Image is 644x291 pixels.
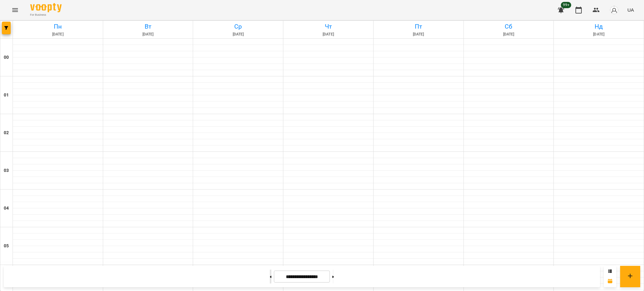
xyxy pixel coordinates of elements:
[555,31,643,37] h6: [DATE]
[30,13,62,17] span: For Business
[555,22,643,31] h6: Нд
[194,31,282,37] h6: [DATE]
[561,2,571,8] span: 99+
[375,31,463,37] h6: [DATE]
[4,205,9,212] h6: 04
[14,31,102,37] h6: [DATE]
[284,31,372,37] h6: [DATE]
[104,31,192,37] h6: [DATE]
[4,167,9,174] h6: 03
[4,243,9,250] h6: 05
[284,22,372,31] h6: Чт
[610,6,619,14] img: avatar_s.png
[625,4,636,16] button: UA
[4,129,9,136] h6: 02
[627,7,634,13] span: UA
[104,22,192,31] h6: Вт
[375,22,463,31] h6: Пт
[30,3,62,12] img: Voopty Logo
[465,22,553,31] h6: Сб
[4,54,9,61] h6: 00
[465,31,553,37] h6: [DATE]
[14,22,102,31] h6: Пн
[8,3,23,18] button: Menu
[194,22,282,31] h6: Ср
[4,92,9,99] h6: 01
